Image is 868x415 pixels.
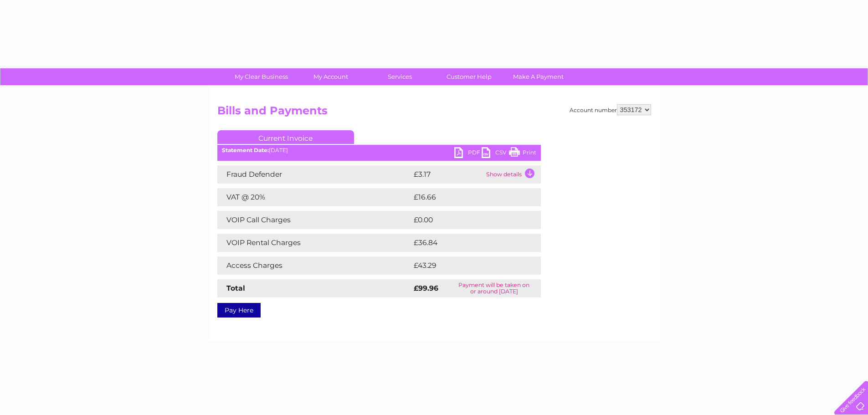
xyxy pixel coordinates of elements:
[217,211,411,229] td: VOIP Call Charges
[293,68,368,85] a: My Account
[217,303,261,318] a: Pay Here
[411,256,522,275] td: £43.29
[224,68,299,85] a: My Clear Business
[509,147,536,160] a: Print
[217,165,411,184] td: Fraud Defender
[447,279,541,297] td: Payment will be taken on or around [DATE]
[411,211,520,229] td: £0.00
[411,234,523,252] td: £36.84
[454,147,482,160] a: PDF
[217,130,354,144] a: Current Invoice
[226,284,245,292] strong: Total
[217,188,411,206] td: VAT @ 20%
[414,284,438,292] strong: £99.96
[484,165,541,184] td: Show details
[362,68,437,85] a: Services
[411,188,522,206] td: £16.66
[222,147,269,154] b: Statement Date:
[501,68,576,85] a: Make A Payment
[431,68,507,85] a: Customer Help
[217,234,411,252] td: VOIP Rental Charges
[570,104,651,115] div: Account number
[217,147,541,154] div: [DATE]
[482,147,509,160] a: CSV
[411,165,484,184] td: £3.17
[217,256,411,275] td: Access Charges
[217,104,651,122] h2: Bills and Payments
